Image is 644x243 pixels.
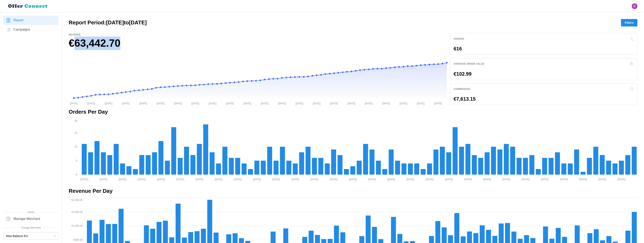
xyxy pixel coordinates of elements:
[330,178,338,181] tspan: [DATE]
[368,178,376,181] tspan: [DATE]
[215,178,223,181] tspan: [DATE]
[69,33,447,37] p: Revenue
[618,178,625,181] tspan: [DATE]
[69,108,637,116] h2: Orders Per Day
[445,178,453,181] tspan: [DATE]
[3,16,59,25] a: Report
[176,178,184,181] tspan: [DATE]
[454,71,472,76] p: €102.99
[7,2,50,10] img: loyalBe Logo
[69,37,447,50] h1: €63,442.70
[3,210,59,214] span: Admin
[454,46,462,51] p: 616
[76,159,77,162] tspan: 5
[311,178,318,181] tspan: [DATE]
[295,102,303,105] tspan: [DATE]
[417,102,425,105] tspan: [DATE]
[399,102,407,105] tspan: [DATE]
[157,178,165,181] tspan: [DATE]
[76,173,77,176] tspan: 0
[3,226,59,230] span: Change Merchant
[69,19,147,26] h2: Report Period: [DATE] to [DATE]
[70,102,78,105] tspan: [DATE]
[278,102,286,105] tspan: [DATE]
[454,87,470,91] p: Commission
[226,102,234,105] tspan: [DATE]
[483,178,491,181] tspan: [DATE]
[138,178,146,181] tspan: [DATE]
[632,3,637,9] button: Open user button
[157,102,164,105] tspan: [DATE]
[191,102,199,105] tspan: [DATE]
[75,145,78,148] tspan: 10
[541,178,549,181] tspan: [DATE]
[382,102,390,105] tspan: [DATE]
[313,102,321,105] tspan: [DATE]
[174,102,182,105] tspan: [DATE]
[454,37,464,41] p: Orders
[621,19,637,26] button: Filters
[234,178,242,181] tspan: [DATE]
[13,216,40,222] span: Manage Merchant
[80,178,88,181] tspan: [DATE]
[560,178,568,181] tspan: [DATE]
[243,102,251,105] tspan: [DATE]
[454,96,476,101] p: €7,613.15
[69,187,637,195] h2: Revenue Per Day
[139,102,147,105] tspan: [DATE]
[87,102,95,105] tspan: [DATE]
[406,178,414,181] tspan: [DATE]
[522,178,529,181] tspan: [DATE]
[598,178,606,181] tspan: [DATE]
[434,102,442,105] tspan: [DATE]
[3,232,59,240] button: New Balance EU
[13,18,23,23] span: Report
[75,119,78,122] tspan: 20
[74,238,83,241] tspan: €500.00
[272,178,280,181] tspan: [DATE]
[291,178,299,181] tspan: [DATE]
[105,102,113,105] tspan: [DATE]
[75,131,78,134] tspan: 15
[365,102,373,105] tspan: [DATE]
[3,25,59,34] a: Campaigns
[122,102,130,105] tspan: [DATE]
[632,3,637,9] img: Ryan Gribben
[347,102,355,105] tspan: [DATE]
[426,178,433,181] tspan: [DATE]
[454,62,484,66] p: Average Order Value
[253,178,261,181] tspan: [DATE]
[72,211,83,213] tspan: €1,500.00
[72,225,83,228] tspan: €1,000.00
[625,19,633,26] span: Filters
[464,178,472,181] tspan: [DATE]
[195,178,203,181] tspan: [DATE]
[13,27,30,32] span: Campaigns
[502,178,510,181] tspan: [DATE]
[119,178,127,181] tspan: [DATE]
[349,178,357,181] tspan: [DATE]
[99,178,107,181] tspan: [DATE]
[3,214,59,223] a: Manage Merchant
[72,199,83,201] tspan: €2,000.00
[261,102,269,105] tspan: [DATE]
[579,178,587,181] tspan: [DATE]
[209,102,217,105] tspan: [DATE]
[330,102,338,105] tspan: [DATE]
[387,178,395,181] tspan: [DATE]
